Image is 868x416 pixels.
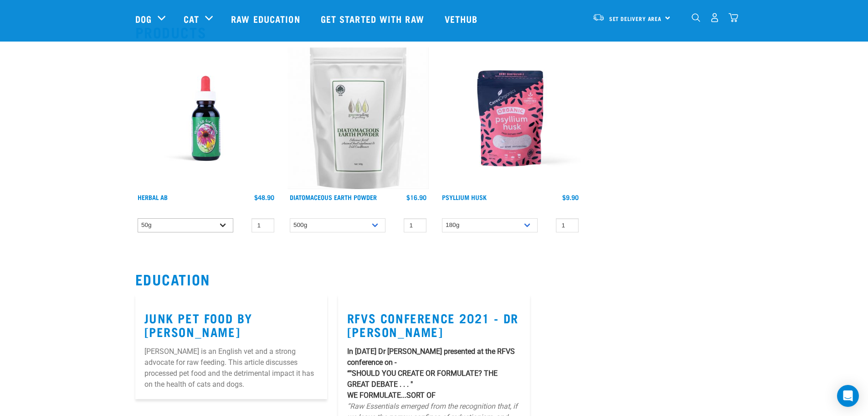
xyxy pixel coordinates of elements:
[347,369,498,389] strong: “"SHOULD YOU CREATE OR FORMULATE? THE GREAT DEBATE . . . "
[592,13,605,21] img: van-moving.png
[252,218,274,232] input: 1
[290,195,377,199] a: Diatomaceous Earth Powder
[222,0,311,37] a: Raw Education
[347,347,515,367] strong: In [DATE] Dr [PERSON_NAME] presented at the RFVS conference on -
[406,194,426,201] div: $16.90
[562,194,579,201] div: $9.90
[135,47,277,189] img: RE Product Shoot 2023 Nov8606
[692,13,700,22] img: home-icon-1@2x.png
[837,385,859,407] div: Open Intercom Messenger
[440,47,581,189] img: Ceres Organic Psyllium Husk
[436,0,489,37] a: Vethub
[138,195,168,199] a: Herbal AB
[144,314,253,335] a: Junk Pet Food by [PERSON_NAME]
[442,195,487,199] a: Psyllium Husk
[556,218,579,232] input: 1
[347,391,436,400] strong: WE FORMULATE...SORT OF
[184,12,199,26] a: Cat
[135,12,152,26] a: Dog
[710,13,719,22] img: user.png
[254,194,274,201] div: $48.90
[609,17,662,20] span: Set Delivery Area
[288,47,429,189] img: Diatomaceous earth
[144,346,318,390] p: [PERSON_NAME] is an English vet and a strong advocate for raw feeding. This article discusses pro...
[312,0,436,37] a: Get started with Raw
[135,271,733,287] h2: Education
[729,13,738,22] img: home-icon@2x.png
[347,314,519,335] a: RFVS Conference 2021 - Dr [PERSON_NAME]
[404,218,426,232] input: 1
